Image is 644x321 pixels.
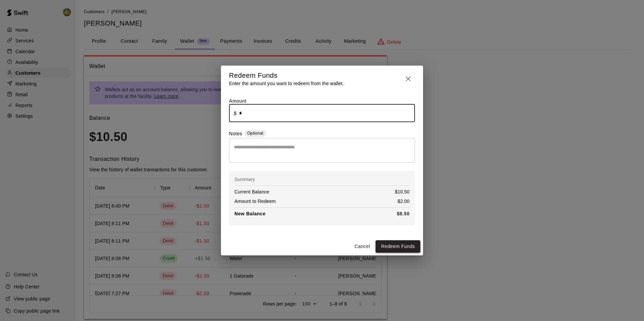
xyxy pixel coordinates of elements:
p: Amount to Redeem [234,198,276,205]
label: Amount [229,98,247,104]
label: Notes [229,130,242,138]
p: $8.50 [397,210,410,217]
p: $ [234,110,236,117]
p: $2.00 [397,198,410,205]
p: Summary [234,176,410,183]
p: New Balance [234,210,266,217]
span: Optional [247,131,263,136]
button: Redeem Funds [376,240,420,253]
p: Current Balance [234,188,269,195]
p: $10.50 [395,188,410,195]
button: Cancel [351,240,373,253]
h5: Redeem Funds [229,71,344,80]
p: Enter the amount you want to redeem from the wallet. [229,80,344,87]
